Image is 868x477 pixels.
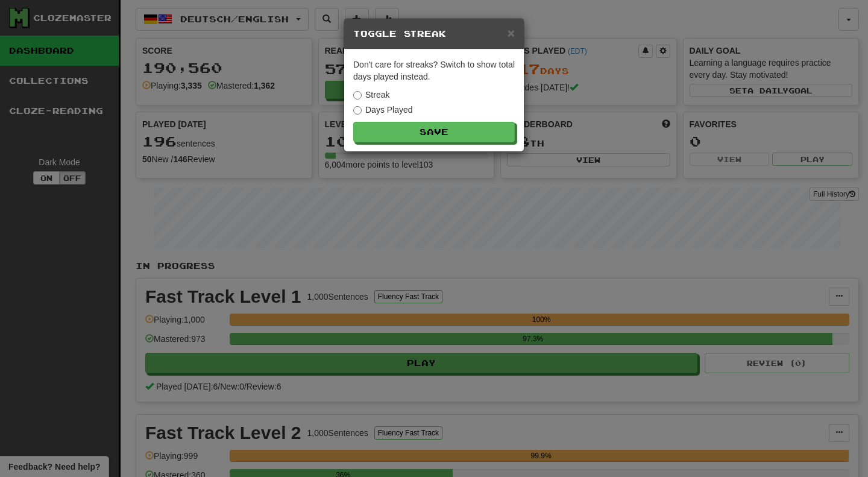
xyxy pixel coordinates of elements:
button: Save [353,122,515,142]
input: Streak [353,91,362,100]
label: Days Played [353,104,413,116]
h5: Toggle Streak [353,28,515,40]
span: × [508,26,515,40]
button: Close [508,27,515,39]
label: Streak [353,89,389,101]
input: Days Played [353,106,362,115]
p: Don't care for streaks? Switch to show total days played instead. [353,58,515,83]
